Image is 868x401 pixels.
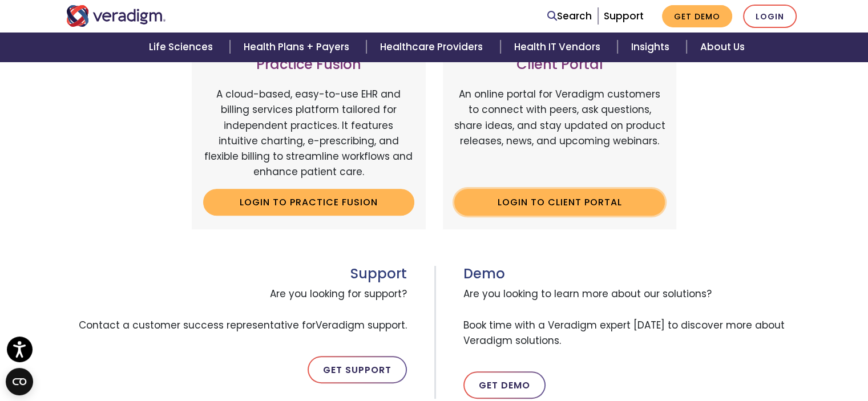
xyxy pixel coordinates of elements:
img: Veradigm logo [66,5,166,27]
p: An online portal for Veradigm customers to connect with peers, ask questions, share ideas, and st... [454,87,665,180]
span: Are you looking to learn more about our solutions? Book time with a Veradigm expert [DATE] to dis... [463,282,802,353]
a: Login to Client Portal [454,189,665,215]
h3: Demo [463,266,802,282]
a: Login to Practice Fusion [203,189,414,215]
a: Healthcare Providers [366,33,500,62]
a: Health IT Vendors [500,33,617,62]
a: Get Demo [463,371,546,399]
a: Insights [617,33,687,62]
a: Login [743,5,797,28]
a: Support [604,9,644,23]
h3: Client Portal [454,56,665,73]
a: Life Sciences [135,33,230,62]
h3: Support [66,266,407,282]
a: Search [547,9,592,24]
a: About Us [687,33,758,62]
a: Get Demo [662,5,732,27]
button: Open CMP widget [6,368,33,395]
span: Veradigm support. [316,318,407,332]
p: A cloud-based, easy-to-use EHR and billing services platform tailored for independent practices. ... [203,87,414,180]
a: Get Support [308,356,407,383]
h3: Practice Fusion [203,56,414,73]
a: Health Plans + Payers [230,33,366,62]
iframe: Drift Chat Widget [649,319,854,387]
span: Are you looking for support? Contact a customer success representative for [66,282,407,338]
